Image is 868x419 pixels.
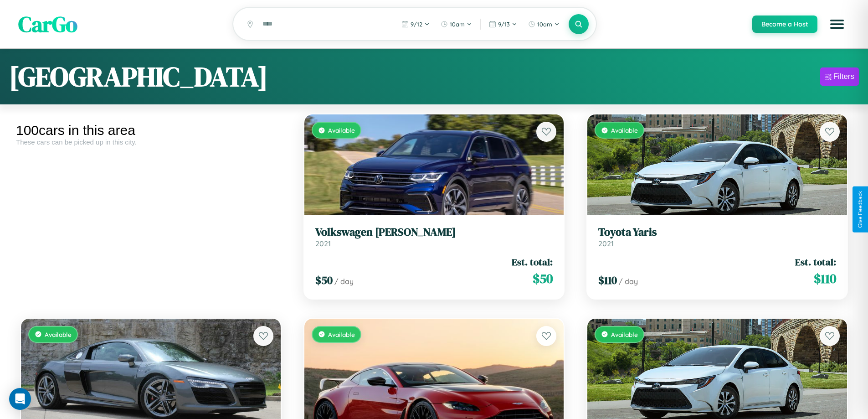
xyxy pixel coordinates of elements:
a: Toyota Yaris2021 [598,226,836,248]
button: 10am [524,17,564,31]
span: $ 50 [315,273,333,288]
span: $ 110 [814,269,836,288]
div: 100 cars in this area [16,123,286,138]
button: 10am [436,17,477,31]
span: $ 110 [598,273,617,288]
span: 9 / 12 [411,21,422,28]
span: / day [334,277,354,286]
button: 9/13 [484,17,522,31]
span: Est. total: [795,255,836,269]
span: Available [611,126,638,134]
span: Est. total: [512,255,553,269]
span: $ 50 [533,269,553,288]
div: Filters [833,72,854,81]
span: 10am [537,21,552,28]
button: Filters [820,67,859,86]
button: Become a Host [752,16,817,33]
a: Volkswagen [PERSON_NAME]2021 [315,226,553,248]
span: 2021 [315,239,331,248]
span: Available [45,331,72,338]
div: These cars can be picked up in this city. [16,138,286,146]
span: Available [328,126,355,134]
div: Open Intercom Messenger [9,388,31,410]
span: Available [328,331,355,338]
h3: Volkswagen [PERSON_NAME] [315,226,553,239]
button: Open menu [824,11,850,37]
span: 9 / 13 [498,21,510,28]
span: CarGo [18,9,77,39]
span: / day [619,277,638,286]
span: Available [611,331,638,338]
span: 10am [450,21,465,28]
h1: [GEOGRAPHIC_DATA] [9,58,268,95]
div: Give Feedback [857,191,863,228]
button: 9/12 [397,17,434,31]
span: 2021 [598,239,614,248]
h3: Toyota Yaris [598,226,836,239]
